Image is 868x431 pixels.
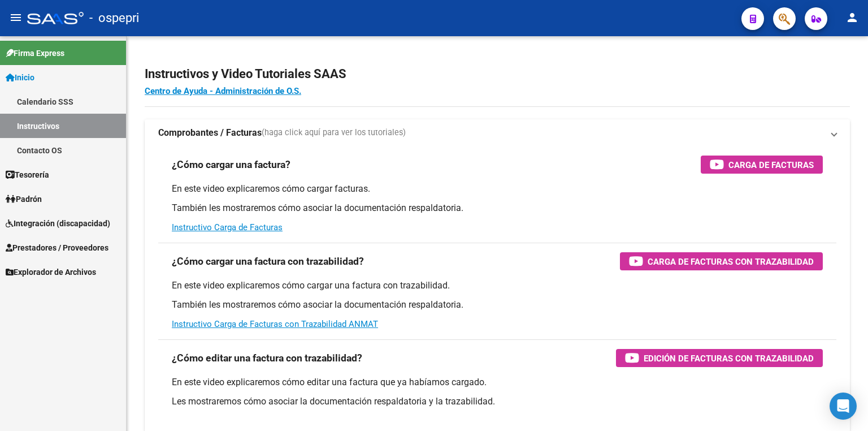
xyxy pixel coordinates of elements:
span: Edición de Facturas con Trazabilidad [644,351,814,365]
mat-icon: menu [9,11,23,24]
a: Instructivo Carga de Facturas con Trazabilidad ANMAT [172,319,378,329]
span: Carga de Facturas con Trazabilidad [648,255,814,269]
a: Centro de Ayuda - Administración de O.S. [145,86,301,96]
p: En este video explicaremos cómo cargar una factura con trazabilidad. [172,279,823,292]
strong: Comprobantes / Facturas [158,127,262,139]
span: Tesorería [6,169,49,181]
span: Prestadores / Proveedores [6,242,108,254]
h3: ¿Cómo cargar una factura con trazabilidad? [172,253,364,269]
h2: Instructivos y Video Tutoriales SAAS [145,63,850,85]
button: Edición de Facturas con Trazabilidad [616,349,823,367]
span: Firma Express [6,47,64,59]
p: En este video explicaremos cómo editar una factura que ya habíamos cargado. [172,376,823,389]
p: En este video explicaremos cómo cargar facturas. [172,183,823,195]
button: Carga de Facturas con Trazabilidad [620,252,823,270]
span: Inicio [6,71,34,84]
span: Explorador de Archivos [6,266,96,278]
span: (haga click aquí para ver los tutoriales) [262,127,406,139]
p: También les mostraremos cómo asociar la documentación respaldatoria. [172,299,823,311]
p: Les mostraremos cómo asociar la documentación respaldatoria y la trazabilidad. [172,395,823,408]
span: Padrón [6,193,42,205]
span: Carga de Facturas [728,158,814,172]
div: Open Intercom Messenger [830,393,857,420]
span: - ospepri [89,6,139,31]
button: Carga de Facturas [701,156,823,174]
p: También les mostraremos cómo asociar la documentación respaldatoria. [172,202,823,214]
a: Instructivo Carga de Facturas [172,222,283,232]
span: Integración (discapacidad) [6,217,110,230]
h3: ¿Cómo cargar una factura? [172,157,290,173]
mat-expansion-panel-header: Comprobantes / Facturas(haga click aquí para ver los tutoriales) [145,119,850,146]
h3: ¿Cómo editar una factura con trazabilidad? [172,350,362,366]
mat-icon: person [845,11,859,24]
